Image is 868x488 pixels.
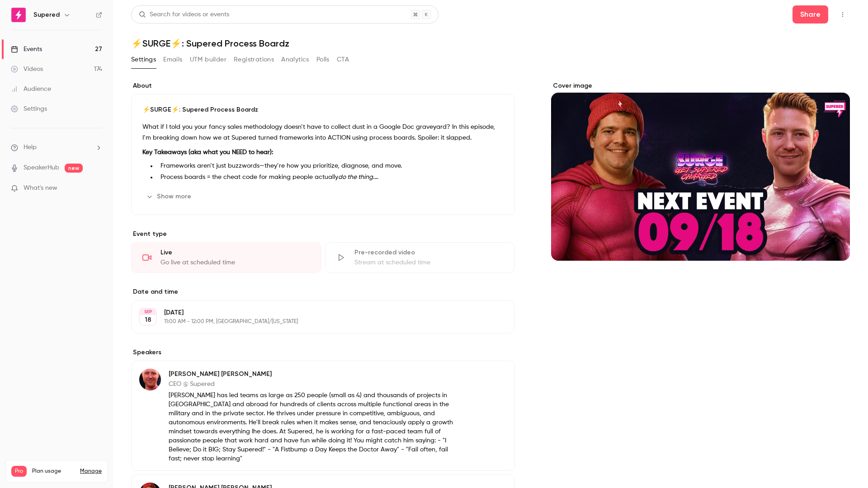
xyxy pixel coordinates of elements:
div: Settings [11,104,47,113]
div: Pre-recorded videoStream at scheduled time [325,242,515,273]
button: Settings [131,52,156,67]
p: Event type [131,230,515,239]
button: Registrations [234,52,274,67]
em: do the thing [338,174,373,180]
iframe: Noticeable Trigger [91,184,102,192]
button: CTA [337,52,349,67]
li: Process boards = the cheat code for making people actually . [157,173,504,182]
label: Cover image [551,81,850,90]
button: UTM builder [190,52,226,67]
div: Search for videos or events [139,10,229,19]
button: Analytics [281,52,309,67]
div: Events [11,45,42,54]
span: Plan usage [32,468,75,475]
span: new [65,164,83,173]
div: Videos [11,65,43,74]
a: Manage [80,468,102,475]
button: Share [793,5,828,23]
span: What's new [24,183,57,193]
span: Help [24,143,37,152]
h6: Supered [33,10,60,19]
label: About [131,81,515,90]
div: Stream at scheduled time [354,258,504,267]
p: [PERSON_NAME] has led teams as large as 250 people (small as 4) and thousands of projects in [GEO... [169,391,456,463]
button: Show more [142,189,197,204]
p: CEO @ Supered [169,380,456,389]
li: Frameworks aren’t just buzzwords—they’re how you prioritize, diagnose, and move. [157,161,504,171]
p: [DATE] [164,308,467,317]
section: Cover image [551,81,850,261]
label: Speakers [131,348,515,357]
p: 11:00 AM - 12:00 PM, [GEOGRAPHIC_DATA]/[US_STATE] [164,318,467,325]
strong: Key Takeaways (aka what you NEED to hear): [142,149,273,155]
p: What if I told you your fancy sales methodology doesn’t have to collect dust in a Google Doc grav... [142,122,504,143]
p: ⚡️SURGE⚡️: Supered Process Boardz [142,105,504,114]
div: Pre-recorded video [354,248,504,257]
p: [PERSON_NAME] [PERSON_NAME] [169,370,456,379]
span: Pro [11,466,27,477]
label: Date and time [131,287,515,296]
img: Matt Bolian [139,369,161,390]
img: Supered [11,8,26,22]
div: SEP [140,309,156,315]
div: Audience [11,84,51,94]
div: Matt Bolian[PERSON_NAME] [PERSON_NAME]CEO @ Supered[PERSON_NAME] has led teams as large as 250 pe... [131,361,515,471]
li: help-dropdown-opener [11,143,102,152]
button: Polls [316,52,330,67]
h1: ⚡️SURGE⚡️: Supered Process Boardz [131,38,850,49]
a: SpeakerHub [24,163,59,173]
div: Go live at scheduled time [160,258,310,267]
button: Emails [163,52,182,67]
div: LiveGo live at scheduled time [131,242,321,273]
p: 18 [145,315,151,324]
div: Live [160,248,310,257]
